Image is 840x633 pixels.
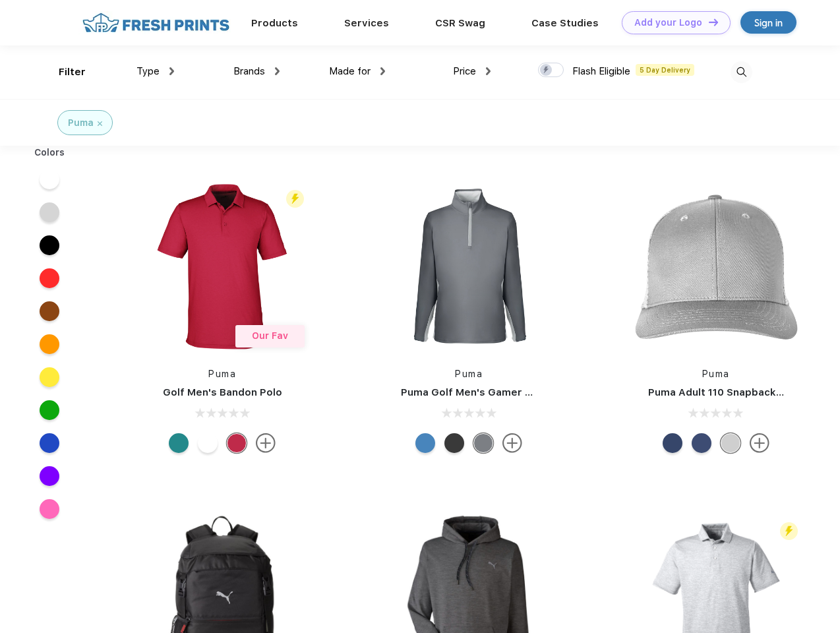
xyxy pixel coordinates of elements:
img: dropdown.png [486,67,491,75]
img: flash_active_toggle.svg [780,522,798,540]
img: more.svg [502,433,522,453]
img: func=resize&h=266 [381,179,556,354]
a: Golf Men's Bandon Polo [163,386,282,398]
a: Puma Golf Men's Gamer Golf Quarter-Zip [401,386,609,398]
span: Our Fav [252,330,288,341]
span: Flash Eligible [572,65,630,77]
div: Filter [59,65,86,80]
div: Puma Black [444,433,464,453]
img: func=resize&h=266 [135,179,310,354]
div: Bright White [198,433,218,453]
div: Add your Logo [634,17,702,28]
img: more.svg [256,433,276,453]
div: Green Lagoon [169,433,189,453]
img: flash_active_toggle.svg [286,190,304,208]
img: DT [709,18,718,26]
div: Bright Cobalt [415,433,435,453]
div: Puma [68,116,94,130]
div: Sign in [754,15,783,30]
span: Price [453,65,476,77]
img: fo%20logo%202.webp [78,11,233,34]
img: dropdown.png [169,67,174,75]
div: Quarry Brt Whit [721,433,740,453]
div: Quiet Shade [473,433,493,453]
a: CSR Swag [435,17,485,29]
a: Services [344,17,389,29]
a: Puma [455,369,483,379]
span: Type [136,65,160,77]
img: dropdown.png [380,67,385,75]
img: desktop_search.svg [731,61,752,83]
a: Puma [208,369,236,379]
img: dropdown.png [275,67,280,75]
img: func=resize&h=266 [628,179,804,354]
div: Peacoat with Qut Shd [663,433,682,453]
span: Brands [233,65,265,77]
div: Colors [24,146,75,160]
a: Sign in [740,11,796,34]
div: Peacoat Qut Shd [692,433,711,453]
div: Ski Patrol [227,433,247,453]
span: Made for [329,65,371,77]
a: Puma [702,369,730,379]
a: Products [251,17,298,29]
img: more.svg [750,433,769,453]
img: filter_cancel.svg [98,121,102,126]
span: 5 Day Delivery [636,64,694,76]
